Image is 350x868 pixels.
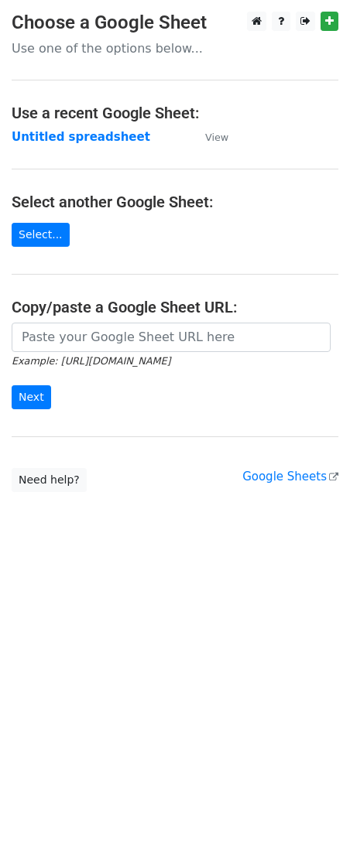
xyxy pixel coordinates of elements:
[12,323,331,352] input: Paste your Google Sheet URL here
[12,40,338,56] p: Use one of the options below...
[12,130,150,144] a: Untitled spreadsheet
[12,193,338,211] h4: Select another Google Sheet:
[12,355,170,367] small: Example: [URL][DOMAIN_NAME]
[12,298,338,316] h4: Copy/paste a Google Sheet URL:
[12,104,338,122] h4: Use a recent Google Sheet:
[12,223,70,247] a: Select...
[190,130,228,144] a: View
[205,132,228,143] small: View
[12,385,51,409] input: Next
[12,468,87,492] a: Need help?
[12,12,338,34] h3: Choose a Google Sheet
[242,470,338,484] a: Google Sheets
